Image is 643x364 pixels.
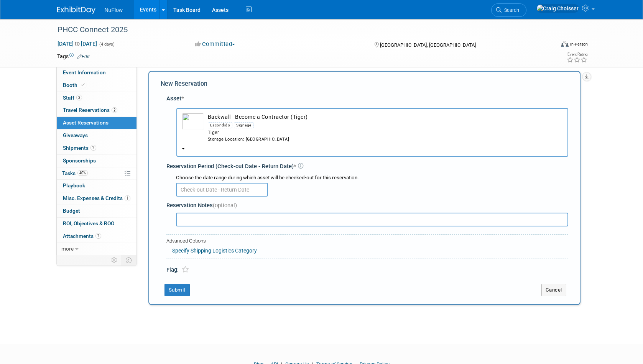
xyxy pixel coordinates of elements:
span: (4 days) [99,42,115,47]
span: Sponsorships [63,157,96,164]
td: Tags [57,52,90,60]
a: Asset Reservations [57,117,136,129]
a: Shipments2 [57,142,136,154]
div: Advanced Options [166,238,568,245]
a: Giveaways [57,130,136,142]
div: Reservation Notes [166,202,568,210]
div: Choose the date range during which asset will be checked-out for this reservation. [176,174,568,182]
div: Storage Location: [GEOGRAPHIC_DATA] [208,136,563,143]
td: Backwall - Become a Contractor (Tiger) [204,113,563,142]
button: Backwall - Become a Contractor (Tiger)EscondidoSignageTigerStorage Location: [GEOGRAPHIC_DATA] [176,108,568,157]
span: 2 [90,145,96,151]
a: Edit [77,54,90,59]
span: Budget [63,208,80,214]
div: Signage [234,122,254,128]
span: more [61,246,74,252]
button: Submit [164,284,190,296]
div: In-Person [570,41,588,47]
span: 2 [76,95,82,100]
span: Playbook [63,182,85,189]
span: Booth [63,82,86,88]
span: Shipments [63,145,96,151]
span: Event Information [63,69,106,75]
span: Giveaways [63,132,88,138]
span: 2 [112,107,117,113]
input: Check-out Date - Return Date [176,183,268,197]
span: Attachments [63,233,101,239]
a: Specify Shipping Logistics Category [172,248,257,254]
a: Booth [57,79,136,92]
a: Misc. Expenses & Credits1 [57,192,136,205]
span: to [74,41,81,47]
a: Playbook [57,180,136,192]
span: Asset Reservations [63,120,109,126]
td: Personalize Event Tab Strip [108,255,121,265]
img: Craig Choisser [536,4,579,13]
a: Staff2 [57,92,136,104]
span: Misc. Expenses & Credits [63,195,130,201]
span: NuFlow [105,7,123,13]
span: Travel Reservations [63,107,117,113]
a: Search [491,3,526,17]
a: Budget [57,205,136,217]
div: Asset [166,95,568,103]
a: Event Information [57,67,136,79]
span: Flag: [166,266,179,273]
div: Reservation Period (Check-out Date - Return Date) [166,162,568,171]
span: Tasks [62,170,88,176]
a: Tasks40% [57,167,136,180]
div: PHCC Connect 2025 [55,23,543,37]
span: Search [502,7,519,13]
div: Event Rating [567,52,587,56]
span: New Reservation [161,80,207,87]
a: ROI, Objectives & ROO [57,218,136,230]
button: Cancel [541,284,566,296]
img: Format-Inperson.png [561,41,569,47]
a: more [57,243,136,255]
span: 1 [125,195,130,201]
div: Event Format [509,40,588,51]
a: Sponsorships [57,155,136,167]
a: Attachments2 [57,230,136,243]
span: Staff [63,95,82,101]
div: Escondido [208,122,233,128]
span: 2 [95,233,101,239]
span: 40% [77,170,88,176]
a: Travel Reservations2 [57,104,136,116]
td: Toggle Event Tabs [121,255,136,265]
span: (optional) [213,202,237,209]
span: [DATE] [DATE] [57,40,97,47]
i: Booth reservation complete [81,83,85,87]
span: [GEOGRAPHIC_DATA], [GEOGRAPHIC_DATA] [380,42,476,48]
img: ExhibitDay [57,7,95,14]
span: ROI, Objectives & ROO [63,220,114,226]
div: Tiger [208,130,563,136]
button: Committed [192,40,238,48]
